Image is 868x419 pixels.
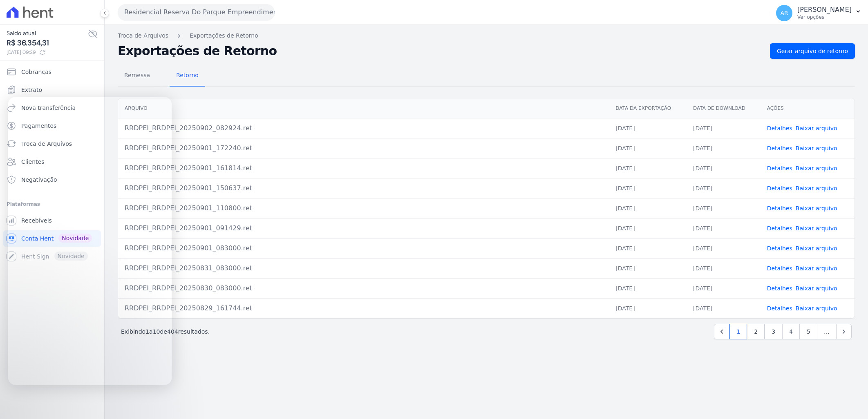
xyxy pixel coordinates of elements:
[796,185,837,192] a: Baixar arquivo
[119,67,155,83] span: Remessa
[125,303,602,313] div: RRDPEI_RRDPEI_20250829_161744.ret
[767,185,792,192] a: Detalhes
[3,136,101,152] a: Troca de Arquivos
[796,205,837,212] a: Baixar arquivo
[167,328,178,335] span: 404
[609,238,687,258] td: [DATE]
[3,172,101,188] a: Negativação
[777,47,848,55] span: Gerar arquivo de retorno
[125,223,602,233] div: RRDPEI_RRDPEI_20250901_091429.ret
[796,245,837,252] a: Baixar arquivo
[125,123,602,133] div: RRDPEI_RRDPEI_20250902_082924.ret
[125,283,602,293] div: RRDPEI_RRDPEI_20250830_083000.ret
[714,324,729,339] a: Previous
[118,65,157,87] a: Remessa
[3,64,101,80] a: Cobranças
[800,324,817,339] a: 5
[767,145,792,152] a: Detalhes
[609,118,687,138] td: [DATE]
[21,68,51,76] span: Cobranças
[21,86,42,94] span: Extrato
[3,230,101,247] a: Conta Hent Novidade
[609,298,687,318] td: [DATE]
[609,278,687,298] td: [DATE]
[796,305,837,312] a: Baixar arquivo
[7,38,88,49] span: R$ 36.354,31
[767,165,792,172] a: Detalhes
[761,98,855,118] th: Ações
[687,138,761,158] td: [DATE]
[125,183,602,193] div: RRDPEI_RRDPEI_20250901_150637.ret
[796,125,837,131] a: Baixar arquivo
[687,158,761,178] td: [DATE]
[3,154,101,170] a: Clientes
[7,199,98,209] div: Plataformas
[765,324,782,339] a: 3
[747,324,765,339] a: 2
[729,324,747,339] a: 1
[796,285,837,292] a: Baixar arquivo
[125,263,602,273] div: RRDPEI_RRDPEI_20250831_083000.ret
[767,205,792,212] a: Detalhes
[767,125,792,131] a: Detalhes
[687,98,761,118] th: Data de Download
[609,98,687,118] th: Data da Exportação
[3,118,101,134] a: Pagamentos
[767,245,792,252] a: Detalhes
[796,165,837,172] a: Baixar arquivo
[817,324,837,339] span: …
[118,31,855,40] nav: Breadcrumb
[609,158,687,178] td: [DATE]
[687,118,761,138] td: [DATE]
[796,145,837,152] a: Baixar arquivo
[125,143,602,153] div: RRDPEI_RRDPEI_20250901_172240.ret
[118,31,168,40] a: Troca de Arquivos
[782,324,800,339] a: 4
[780,10,788,16] span: AR
[125,203,602,213] div: RRDPEI_RRDPEI_20250901_110800.ret
[118,98,609,118] th: Arquivo
[7,64,98,265] nav: Sidebar
[125,163,602,173] div: RRDPEI_RRDPEI_20250901_161814.ret
[687,278,761,298] td: [DATE]
[170,65,205,87] a: Retorno
[118,45,763,57] h2: Exportações de Retorno
[3,100,101,116] a: Nova transferência
[8,97,172,385] iframe: Intercom live chat
[7,49,88,56] span: [DATE] 09:29
[796,265,837,272] a: Baixar arquivo
[190,31,258,40] a: Exportações de Retorno
[3,82,101,98] a: Extrato
[171,67,204,83] span: Retorno
[687,198,761,218] td: [DATE]
[797,6,852,14] p: [PERSON_NAME]
[118,4,275,20] button: Residencial Reserva Do Parque Empreendimento Imobiliario LTDA
[796,225,837,232] a: Baixar arquivo
[767,285,792,292] a: Detalhes
[125,243,602,253] div: RRDPEI_RRDPEI_20250901_083000.ret
[836,324,852,339] a: Next
[609,258,687,278] td: [DATE]
[687,258,761,278] td: [DATE]
[8,391,28,411] iframe: Intercom live chat
[767,305,792,312] a: Detalhes
[7,29,88,38] span: Saldo atual
[687,218,761,238] td: [DATE]
[687,238,761,258] td: [DATE]
[687,178,761,198] td: [DATE]
[770,2,868,25] button: AR [PERSON_NAME] Ver opções
[797,14,852,20] p: Ver opções
[3,212,101,229] a: Recebíveis
[609,178,687,198] td: [DATE]
[609,138,687,158] td: [DATE]
[767,265,792,272] a: Detalhes
[609,198,687,218] td: [DATE]
[609,218,687,238] td: [DATE]
[687,298,761,318] td: [DATE]
[770,43,855,59] a: Gerar arquivo de retorno
[767,225,792,232] a: Detalhes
